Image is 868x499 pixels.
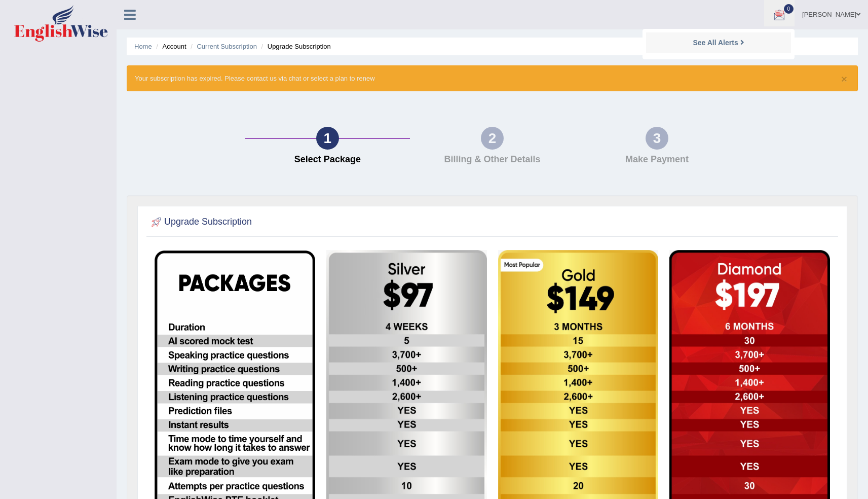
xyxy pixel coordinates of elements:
[481,127,504,150] div: 2
[784,4,794,14] span: 0
[154,42,186,51] li: Account
[690,37,746,48] a: See All Alerts
[259,42,331,51] li: Upgrade Subscription
[316,127,339,150] div: 1
[841,74,847,84] button: ×
[134,43,152,50] a: Home
[250,155,405,165] h4: Select Package
[415,155,570,165] h4: Billing & Other Details
[646,127,668,150] div: 3
[580,155,734,165] h4: Make Payment
[127,65,858,91] div: Your subscription has expired. Please contact us via chat or select a plan to renew
[149,215,252,230] h2: Upgrade Subscription
[197,43,257,50] a: Current Subscription
[693,39,738,47] strong: See All Alerts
